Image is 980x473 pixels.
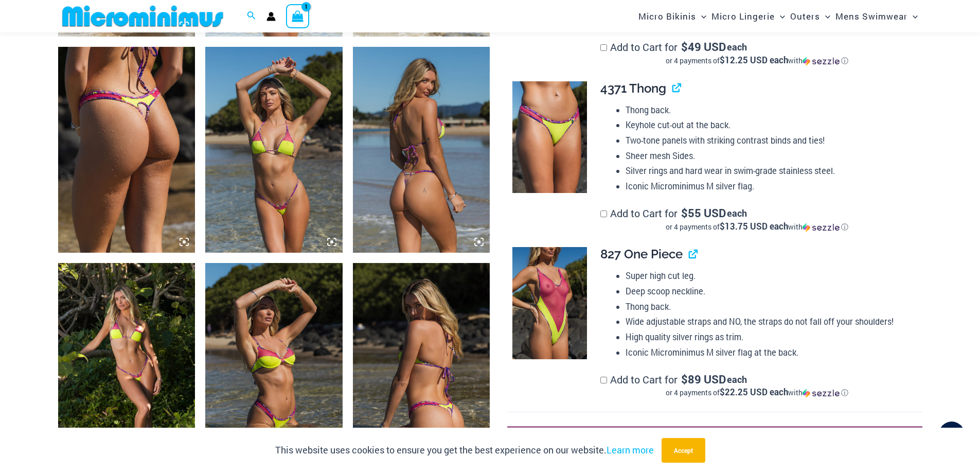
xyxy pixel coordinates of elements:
span: $ [681,205,688,220]
img: Coastal Bliss Leopard Sunset 3223 Underwire Top 4371 Thong [205,263,343,469]
nav: Site Navigation [634,2,922,31]
span: 4371 Thong [600,81,666,96]
span: Outers [790,3,820,29]
div: or 4 payments of with [600,222,914,232]
button: Accept [662,438,705,463]
p: This website uses cookies to ensure you get the best experience on our website. [275,443,654,458]
img: Sezzle [803,223,840,232]
label: Add to Cart for [600,206,914,232]
div: or 4 payments of with [600,388,914,398]
div: or 4 payments of with [600,56,914,66]
a: Learn more [607,444,654,456]
span: $12.25 USD each [720,54,788,66]
span: Micro Bikinis [638,3,696,29]
img: Coastal Bliss Leopard Sunset 4371 Thong Bikini [58,47,195,253]
input: Add to Cart for$49 USD eachor 4 payments of$12.25 USD eachwithSezzle Click to learn more about Se... [600,44,607,51]
li: Deep scoop neckline. [626,284,914,299]
li: Wide adjustable straps and NO, the straps do not fall off your shoulders! [626,314,914,329]
a: Mens SwimwearMenu ToggleMenu Toggle [833,3,920,29]
span: Menu Toggle [907,3,918,29]
span: each [727,208,747,218]
img: Sezzle [803,57,840,66]
a: Account icon link [266,12,276,21]
span: Micro Lingerie [711,3,775,29]
label: Add to Cart for [600,373,914,398]
input: Add to Cart for$89 USD eachor 4 payments of$22.25 USD eachwithSezzle Click to learn more about Se... [600,377,607,383]
span: Mens Swimwear [835,3,907,29]
span: 827 One Piece [600,247,683,261]
li: Iconic Microminimus M silver flag at the back. [626,345,914,360]
span: $22.25 USD each [720,386,788,398]
span: each [727,374,747,384]
img: MM SHOP LOGO FLAT [58,5,227,28]
li: Super high cut leg. [626,268,914,284]
li: High quality silver rings as trim. [626,329,914,345]
img: Coastal Bliss Leopard Sunset 3171 Tri Top 4275 Micro Bikini [205,47,343,253]
div: or 4 payments of$22.25 USD eachwithSezzle Click to learn more about Sezzle [600,388,914,398]
div: or 4 payments of$12.25 USD eachwithSezzle Click to learn more about Sezzle [600,56,914,66]
a: Micro LingerieMenu ToggleMenu Toggle [709,3,788,29]
label: Add to Cart for [600,40,914,66]
a: View Shopping Cart, 1 items [286,4,310,28]
span: $ [681,372,688,387]
span: 49 USD [681,42,726,52]
li: Keyhole cut-out at the back. [626,117,914,133]
img: Coastal Bliss Leopard Sunset 3171 Tri Top 4275 Micro Bikini [353,47,490,253]
span: Menu Toggle [820,3,830,29]
li: Sheer mesh Sides. [626,148,914,164]
img: Sezzle [803,389,840,398]
div: or 4 payments of$13.75 USD eachwithSezzle Click to learn more about Sezzle [600,222,914,232]
img: Coastal Bliss Leopard Sunset 827 One Piece Monokini [512,247,587,359]
a: Micro BikinisMenu ToggleMenu Toggle [636,3,709,29]
a: OutersMenu ToggleMenu Toggle [788,3,833,29]
span: Menu Toggle [696,3,706,29]
span: Menu Toggle [775,3,785,29]
li: Thong back. [626,102,914,118]
span: $13.75 USD each [720,220,788,232]
input: Add to Cart for$55 USD eachor 4 payments of$13.75 USD eachwithSezzle Click to learn more about Se... [600,211,607,217]
img: Coastal Bliss Leopard Sunset 3171 Tri Top 4275 Micro Bikini [58,263,195,469]
li: Iconic Microminimus M silver flag. [626,179,914,194]
span: 89 USD [681,374,726,384]
img: Coastal Bliss Leopard Sunset 3223 Underwire Top 4371 Thong [353,263,490,469]
li: Thong back. [626,299,914,314]
span: each [727,42,747,52]
li: Silver rings and hard wear in swim-grade stainless steel. [626,163,914,179]
li: Two-tone panels with striking contrast binds and ties! [626,133,914,148]
span: 55 USD [681,208,726,218]
a: Search icon link [247,10,256,23]
span: $ [681,39,688,54]
img: Coastal Bliss Leopard Sunset Thong Bikini [512,81,587,194]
